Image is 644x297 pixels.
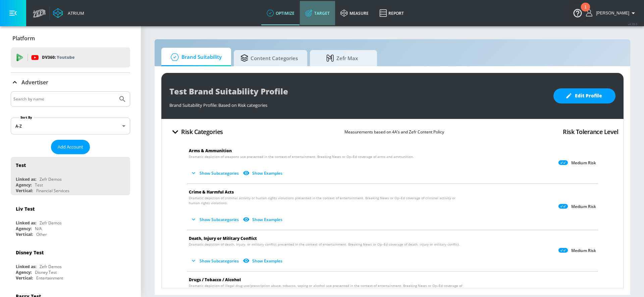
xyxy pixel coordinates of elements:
[21,79,48,86] p: Advertiser
[35,226,42,231] div: N/A
[16,269,32,275] div: Agency:
[36,188,69,194] div: Financial Services
[19,115,34,120] label: Sort By
[374,1,409,25] a: Report
[593,11,629,15] span: login as: anthony.rios@zefr.com
[189,196,466,206] span: Dramatic depiction of criminal activity or human rights violations presented in the context of en...
[300,1,335,25] a: Target
[240,50,298,66] span: Content Categories
[189,277,241,283] span: Drugs / Tobacco / Alcohol
[344,128,444,135] p: Measurements based on 4A’s and Zefr Content Policy
[261,1,300,25] a: optimize
[169,99,547,108] div: Brand Suitability Profile: Based on Risk categories
[13,95,115,103] input: Search by name
[168,49,222,65] span: Brand Suitability
[571,204,596,209] p: Medium Risk
[16,264,36,269] div: Linked as:
[553,88,615,103] button: Edit Profile
[16,162,26,168] div: Test
[181,127,223,136] h4: Risk Categories
[16,231,33,237] div: Vertical:
[11,118,130,134] div: A-Z
[42,54,74,61] p: DV360:
[189,255,241,266] button: Show Subcategories
[189,168,241,179] button: Show Subcategories
[16,226,32,231] div: Agency:
[571,160,596,166] p: Medium Risk
[35,182,43,188] div: Test
[241,214,285,225] button: Show Examples
[11,157,130,195] div: TestLinked as:Zefr DemosAgency:TestVertical:Financial Services
[571,248,596,253] p: Medium Risk
[40,220,62,226] div: Zefr Demos
[11,244,130,283] div: Disney TestLinked as:Zefr DemosAgency:Disney TestVertical:Entertainment
[16,188,33,194] div: Vertical:
[11,29,130,48] div: Platform
[11,201,130,239] div: Liv TestLinked as:Zefr DemosAgency:N/AVertical:Other
[189,189,234,195] span: Crime & Harmful Acts
[567,92,602,100] span: Edit Profile
[586,9,637,17] button: [PERSON_NAME]
[189,214,241,225] button: Show Subcategories
[36,275,63,281] div: Entertainment
[40,176,62,182] div: Zefr Demos
[57,54,74,61] p: Youtube
[189,154,414,159] span: Dramatic depiction of weapons use presented in the context of entertainment. Breaking News or Op–...
[40,264,62,269] div: Zefr Demos
[53,8,84,18] a: Atrium
[167,124,226,140] button: Risk Categories
[35,269,57,275] div: Disney Test
[16,182,32,188] div: Agency:
[16,206,35,212] div: Liv Test
[16,176,36,182] div: Linked as:
[65,10,84,16] div: Atrium
[11,47,130,68] div: DV360: Youtube
[241,255,285,266] button: Show Examples
[568,3,587,22] button: Open Resource Center, 1 new notification
[51,140,90,154] button: Add Account
[189,283,466,293] span: Dramatic depiction of illegal drug use/prescription abuse, tobacco, vaping or alcohol use present...
[628,22,637,26] span: v 4.28.0
[58,143,83,151] span: Add Account
[16,220,36,226] div: Linked as:
[16,249,44,256] div: Disney Test
[189,242,460,247] span: Dramatic depiction of death, injury, or military conflict presented in the context of entertainme...
[563,127,618,136] h4: Risk Tolerance Level
[11,73,130,92] div: Advertiser
[335,1,374,25] a: measure
[241,168,285,179] button: Show Examples
[12,35,35,42] p: Platform
[317,50,368,66] span: Zefr Max
[36,231,47,237] div: Other
[189,148,232,154] span: Arms & Ammunition
[16,275,33,281] div: Vertical:
[189,236,257,241] span: Death, Injury or Military Conflict
[584,7,587,16] div: 1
